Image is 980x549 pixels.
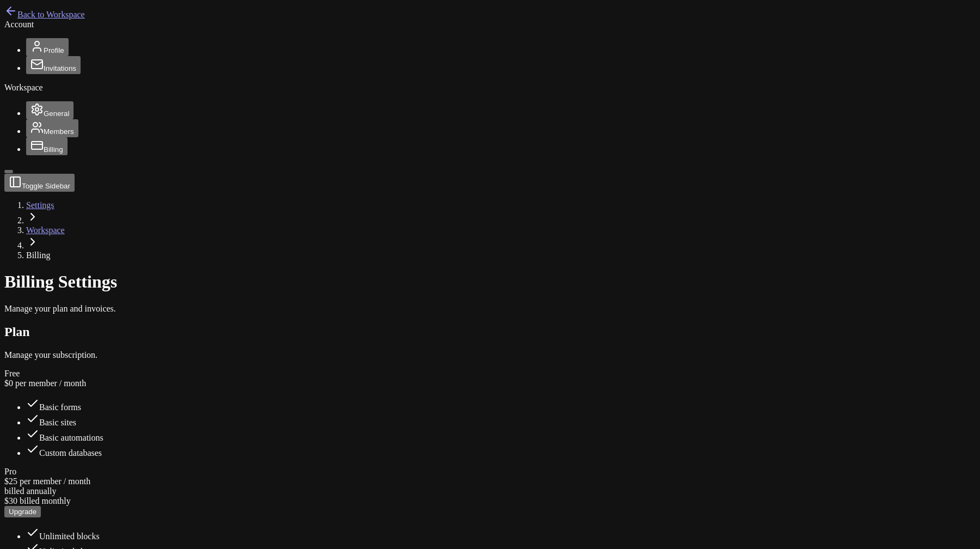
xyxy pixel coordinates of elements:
button: Toggle Sidebar [4,170,13,173]
h1: Billing Settings [4,272,976,292]
span: Toggle Sidebar [22,182,70,190]
a: Billing [26,144,68,154]
div: Workspace [4,83,976,93]
button: Invitations [26,56,81,74]
a: Invitations [26,63,81,72]
span: Basic sites [39,418,76,427]
a: Members [26,126,78,136]
a: Profile [26,45,69,54]
div: Account [4,20,976,29]
nav: breadcrumb [4,200,976,260]
div: $30 billed monthly [4,496,976,506]
div: Pro [4,467,976,477]
span: Billing [44,145,63,154]
a: Settings [26,200,54,210]
span: Members [44,127,74,136]
span: Back to Workspace [17,10,85,19]
span: Basic automations [39,433,103,442]
span: Basic forms [39,402,81,412]
div: $25 per member / month [4,477,976,486]
a: Workspace [26,225,65,235]
button: Members [26,119,78,137]
h2: Plan [4,325,976,339]
a: Back to Workspace [4,10,85,19]
p: Manage your subscription. [4,350,976,360]
div: billed annually [4,486,976,496]
div: Free [4,369,976,379]
span: Custom databases [39,448,102,457]
span: Profile [44,46,64,54]
button: Toggle Sidebar [4,174,75,192]
p: Manage your plan and invoices. [4,304,976,314]
div: $0 per member / month [4,379,976,388]
button: Profile [26,38,69,56]
button: General [26,101,73,119]
span: Unlimited blocks [39,532,100,541]
span: Invitations [44,64,76,72]
span: General [44,109,69,118]
button: Upgrade [4,506,41,517]
button: Billing [26,137,68,155]
a: General [26,108,73,118]
span: Billing [26,251,50,260]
